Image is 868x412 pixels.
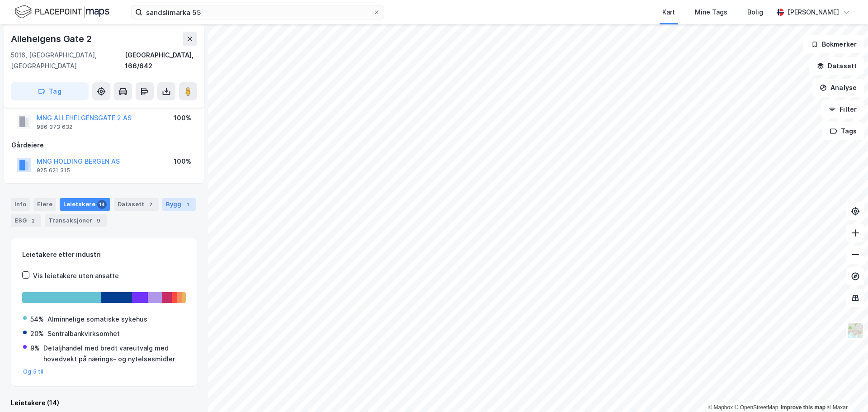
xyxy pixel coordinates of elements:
a: Mapbox [708,404,733,411]
button: Tag [11,82,89,100]
div: Info [11,198,30,211]
div: Vis leietakere uten ansatte [33,270,119,281]
div: ESG [11,214,41,227]
button: Bokmerker [803,35,864,53]
div: 986 373 632 [37,123,72,131]
div: Sentralbankvirksomhet [47,328,120,339]
div: Leietakere etter industri [22,249,186,260]
div: 100% [174,113,191,123]
div: Leietakere [60,198,110,211]
div: 14 [97,200,107,209]
div: Detaljhandel med bredt vareutvalg med hovedvekt på nærings- og nytelsesmidler [43,343,185,365]
div: Bygg [162,198,196,211]
a: OpenStreetMap [735,404,778,411]
div: 5016, [GEOGRAPHIC_DATA], [GEOGRAPHIC_DATA] [11,50,125,71]
div: Allehelgens Gate 2 [11,32,93,46]
div: 2 [146,200,155,209]
div: 925 621 315 [37,167,70,174]
div: 9% [30,343,40,354]
div: [PERSON_NAME] [788,7,839,18]
div: Bolig [747,7,763,18]
button: Filter [821,100,864,118]
div: Kontrollprogram for chat [823,369,868,412]
div: 9 [94,216,103,225]
div: 20% [30,328,44,339]
div: Leietakere (14) [11,398,197,408]
div: 100% [174,156,191,167]
div: Eiere [33,198,56,211]
a: Improve this map [781,404,826,411]
div: 1 [183,200,192,209]
div: Mine Tags [695,7,727,18]
div: Datasett [114,198,159,211]
button: Og 5 til [23,368,44,375]
div: Gårdeiere [11,140,197,151]
input: Søk på adresse, matrikkel, gårdeiere, leietakere eller personer [142,5,373,19]
div: Transaksjoner [45,214,107,227]
button: Tags [822,122,864,140]
button: Analyse [812,79,864,97]
div: 2 [28,216,38,225]
div: Alminnelige somatiske sykehus [47,314,147,325]
img: logo.f888ab2527a4732fd821a326f86c7f29.svg [14,4,109,20]
div: [GEOGRAPHIC_DATA], 166/642 [125,50,197,71]
div: Kart [662,7,675,18]
img: Z [847,322,864,339]
iframe: Chat Widget [823,369,868,412]
div: 54% [30,314,44,325]
button: Datasett [809,57,864,75]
